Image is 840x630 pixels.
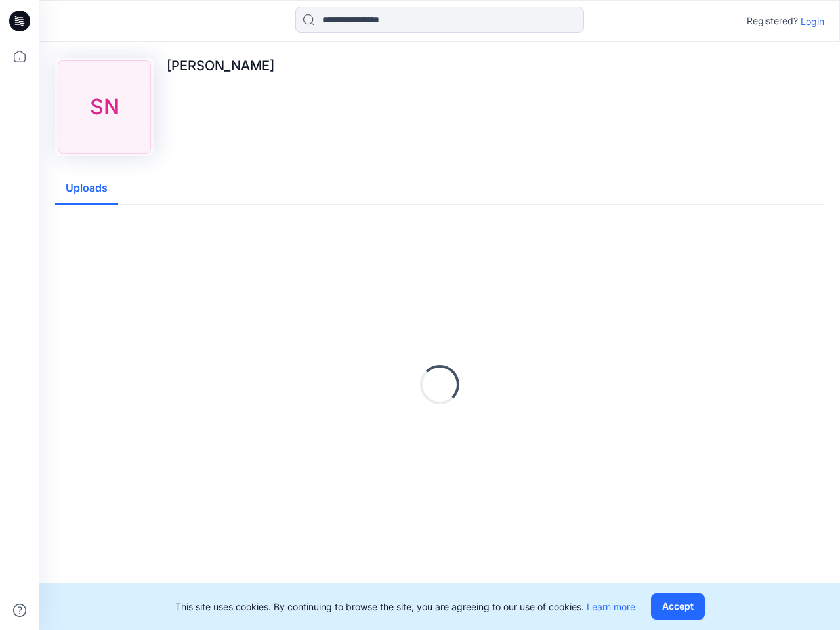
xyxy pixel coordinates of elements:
p: Login [801,14,824,28]
button: Uploads [55,172,118,205]
p: [PERSON_NAME] [167,58,274,73]
a: Learn more [587,601,635,612]
button: Accept [651,593,705,619]
div: SN [58,60,151,154]
p: This site uses cookies. By continuing to browse the site, you are agreeing to our use of cookies. [175,600,635,614]
p: Registered? [747,13,798,29]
